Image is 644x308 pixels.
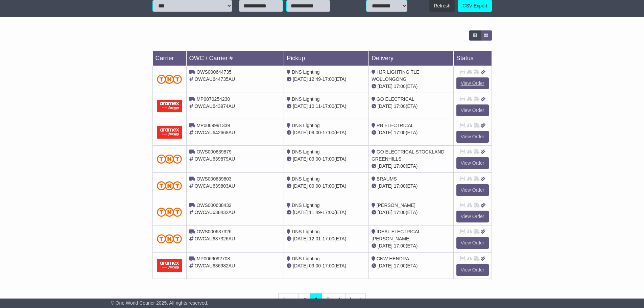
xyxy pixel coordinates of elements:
[292,123,320,128] span: DNS Lighting
[394,103,406,109] span: 17:00
[287,76,366,83] div: - (ETA)
[456,131,489,143] a: View Order
[456,264,489,276] a: View Order
[310,293,322,307] a: 1
[394,163,406,169] span: 17:00
[292,96,320,102] span: DNS Lighting
[372,183,451,190] div: (ETA)
[309,263,321,268] span: 09:00
[196,176,232,182] span: OWS000639803
[372,83,451,90] div: (ETA)
[194,76,235,82] span: OWCAU644735AU
[292,229,320,234] span: DNS Lighting
[287,262,366,269] div: - (ETA)
[196,229,232,234] span: OWS000637326
[323,183,334,189] span: 17:00
[157,259,182,272] img: Aramex.png
[372,103,451,110] div: (ETA)
[323,130,334,135] span: 17:00
[309,183,321,189] span: 09:00
[394,243,406,248] span: 17:00
[292,176,320,182] span: DNS Lighting
[378,243,392,248] span: [DATE]
[287,129,366,136] div: - (ETA)
[309,236,321,241] span: 12:01
[292,256,320,261] span: DNS Lighting
[378,263,392,268] span: [DATE]
[309,156,321,162] span: 09:00
[378,103,392,109] span: [DATE]
[292,203,320,208] span: DNS Lighting
[157,208,182,217] img: TNT_Domestic.png
[372,163,451,170] div: (ETA)
[194,183,235,189] span: OWCAU639803AU
[287,235,366,242] div: - (ETA)
[194,263,235,268] span: OWCAU636982AU
[309,76,321,82] span: 12:49
[323,263,334,268] span: 17:00
[293,210,308,215] span: [DATE]
[293,236,308,241] span: [DATE]
[293,130,308,135] span: [DATE]
[378,183,392,189] span: [DATE]
[194,210,235,215] span: OWCAU638432AU
[453,51,492,66] td: Status
[309,210,321,215] span: 11:49
[323,210,334,215] span: 17:00
[378,163,392,169] span: [DATE]
[377,123,414,128] span: RB ELECTRICAL
[345,293,366,307] a: Last
[196,203,232,208] span: OWS000638432
[157,100,182,112] img: Aramex.png
[372,129,451,136] div: (ETA)
[372,242,451,250] div: (ETA)
[287,209,366,216] div: - (ETA)
[456,77,489,89] a: View Order
[309,103,321,109] span: 10:11
[372,209,451,216] div: (ETA)
[378,130,392,135] span: [DATE]
[323,156,334,162] span: 17:00
[293,183,308,189] span: [DATE]
[287,156,366,163] div: - (ETA)
[378,84,392,89] span: [DATE]
[368,51,453,66] td: Delivery
[292,69,320,75] span: DNS Lighting
[157,155,182,164] img: TNT_Domestic.png
[456,157,489,169] a: View Order
[309,130,321,135] span: 09:00
[378,210,392,215] span: [DATE]
[111,300,209,306] span: © One World Courier 2025. All rights reserved.
[196,96,230,102] span: MP0070254230
[293,263,308,268] span: [DATE]
[186,51,284,66] td: OWC / Carrier #
[323,76,334,82] span: 17:00
[372,262,451,269] div: (ETA)
[377,96,414,102] span: GO ELECTRICAL
[456,184,489,196] a: View Order
[157,75,182,84] img: TNT_Domestic.png
[456,237,489,249] a: View Order
[292,149,320,155] span: DNS Lighting
[152,51,186,66] td: Carrier
[196,149,232,155] span: OWS000639879
[323,103,334,109] span: 17:00
[194,103,235,109] span: OWCAU643974AU
[456,104,489,116] a: View Order
[394,183,406,189] span: 17:00
[323,236,334,241] span: 17:00
[194,236,235,241] span: OWCAU637326AU
[372,69,419,82] span: HJR LIGHTING TLE WOLLONGONG
[157,181,182,190] img: TNT_Domestic.png
[194,156,235,162] span: OWCAU639879AU
[322,293,334,307] a: 2
[157,234,182,243] img: TNT_Domestic.png
[372,229,421,241] span: IDEAL ELECTRICAL [PERSON_NAME]
[293,76,308,82] span: [DATE]
[394,84,406,89] span: 17:00
[456,211,489,222] a: View Order
[284,51,369,66] td: Pickup
[194,130,235,135] span: OWCAU642668AU
[196,123,230,128] span: MP0069991339
[293,103,308,109] span: [DATE]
